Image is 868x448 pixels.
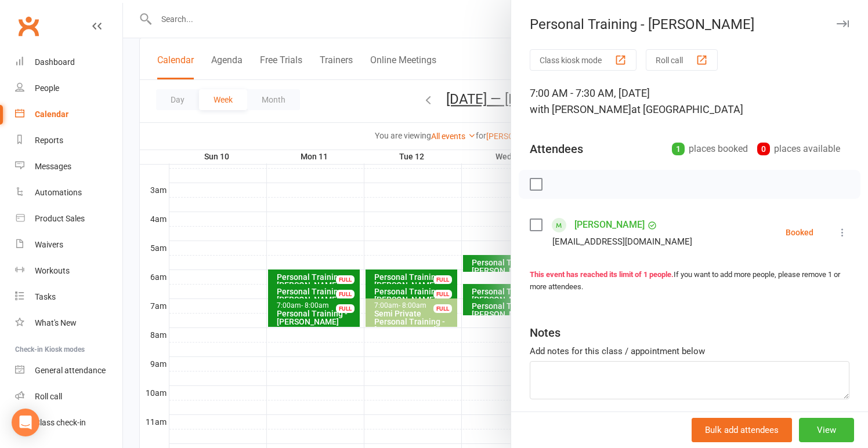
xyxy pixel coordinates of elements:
div: places available [757,141,840,157]
a: Calendar [15,101,122,128]
div: Automations [35,188,82,197]
div: 1 [672,143,685,155]
a: Dashboard [15,49,122,75]
div: What's New [35,318,77,327]
span: with [PERSON_NAME] [530,103,631,115]
div: Product Sales [35,214,85,223]
div: Waivers [35,240,63,249]
div: Dashboard [35,57,75,67]
a: Product Sales [15,206,122,232]
a: Class kiosk mode [15,410,122,436]
button: View [799,418,854,442]
span: at [GEOGRAPHIC_DATA] [631,103,743,115]
div: Workouts [35,266,70,275]
a: Messages [15,154,122,180]
div: General attendance [35,366,106,375]
button: Bulk add attendees [692,418,792,442]
a: Roll call [15,384,122,410]
div: Messages [35,162,71,171]
a: [PERSON_NAME] [574,216,645,234]
button: Class kiosk mode [530,49,636,71]
a: General attendance kiosk mode [15,358,122,384]
div: Reports [35,136,63,145]
strong: This event has reached its limit of 1 people. [530,270,674,279]
div: Open Intercom Messenger [12,409,39,436]
a: Reports [15,128,122,154]
div: [EMAIL_ADDRESS][DOMAIN_NAME] [552,234,692,249]
div: Class check-in [35,418,86,427]
div: Calendar [35,110,68,119]
a: Waivers [15,232,122,258]
div: Attendees [530,141,583,157]
div: 7:00 AM - 7:30 AM, [DATE] [530,85,849,118]
div: Tasks [35,292,56,301]
div: If you want to add more people, please remove 1 or more attendees. [530,269,849,293]
div: places booked [672,141,748,157]
a: Clubworx [14,12,43,41]
a: Tasks [15,284,122,310]
a: What's New [15,310,122,336]
a: Workouts [15,258,122,284]
div: Notes [530,325,560,341]
div: Roll call [35,392,62,401]
div: People [35,83,59,93]
a: Automations [15,180,122,206]
div: Personal Training - [PERSON_NAME] [511,16,868,32]
button: Roll call [646,49,718,71]
div: Booked [786,228,813,236]
div: 0 [757,143,770,155]
a: People [15,75,122,101]
div: Add notes for this class / appointment below [530,344,849,358]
